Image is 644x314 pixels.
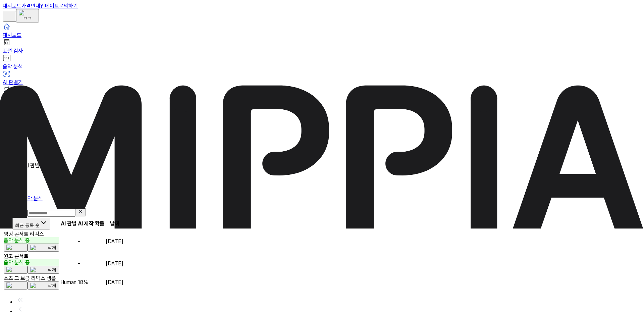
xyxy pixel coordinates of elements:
td: - [77,253,105,274]
th: 날짜 [105,217,124,230]
a: Go to first page [16,299,24,305]
th: AI 판별 [60,217,77,230]
img: 더보기 [6,282,25,289]
td: - [77,230,105,252]
div: 띵킹 콘서트 리믹스 [4,231,59,237]
td: [DATE] [105,230,124,252]
img: delete [30,245,48,250]
button: 삭제 [28,266,59,274]
div: Human [60,279,76,285]
div: 음악 분석 중 [4,259,59,266]
td: [DATE] [105,275,124,290]
div: 음악 분석 중 [4,237,59,244]
button: 삭제 [28,281,59,290]
th: AI 제작 확률 [77,217,105,230]
td: [DATE] [105,253,124,274]
img: 더보기 [6,245,25,251]
div: 원조 콘서트 [4,253,59,259]
img: delete [30,267,48,272]
button: 삭제 [28,244,59,252]
img: 더보기 [6,267,25,273]
div: 쇼츠 그 브금 리믹스 샘플 [4,275,59,281]
div: 18 % [78,279,104,285]
img: delete [30,283,48,288]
